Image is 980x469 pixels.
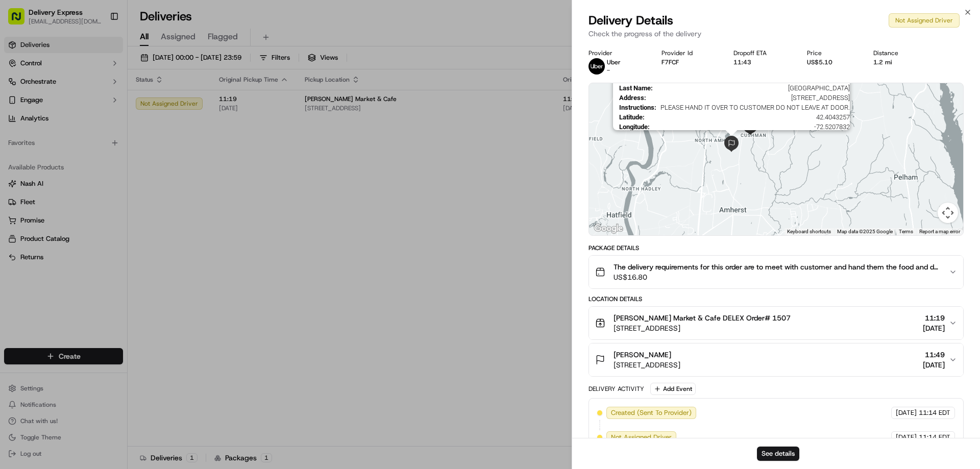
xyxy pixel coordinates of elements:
[733,49,791,57] div: Dropoff ETA
[589,12,673,29] span: Delivery Details
[46,108,140,116] div: We're available if you need us!
[46,97,167,108] div: Start new chat
[661,58,679,66] button: F7FCF
[938,203,958,223] button: Map camera controls
[757,447,799,461] button: See details
[619,123,650,131] span: Longitude :
[589,256,963,288] button: The delivery requirements for this order are to meet with customer and hand them the food and do ...
[899,229,913,234] a: Terms (opens in new tab)
[72,253,124,261] a: Powered byPylon
[589,295,964,303] div: Location Details
[27,66,184,77] input: Got a question? Start typing here...
[82,158,103,166] span: [DATE]
[661,49,717,57] div: Provider Id
[32,186,83,194] span: [PERSON_NAME]
[10,149,27,165] img: Regen Pajulas
[21,97,40,116] img: 1738778727109-b901c2ba-d612-49f7-a14d-d897ce62d23f
[32,158,75,166] span: Regen Pajulas
[6,224,82,242] a: 📗Knowledge Base
[10,133,68,141] div: Past conversations
[614,323,791,333] span: [STREET_ADDRESS]
[174,101,186,113] button: Start new chat
[807,58,857,66] div: US$5.10
[787,228,831,235] button: Keyboard shortcuts
[589,49,645,57] div: Provider
[837,229,893,234] span: Map data ©2025 Google
[20,228,78,238] span: Knowledge Base
[919,229,960,234] a: Report a map error
[20,186,29,194] img: 1736555255976-a54dd68f-1ca7-489b-9aae-adbdc363a1c4
[10,97,29,116] img: 1736555255976-a54dd68f-1ca7-489b-9aae-adbdc363a1c4
[102,253,124,261] span: Pylon
[619,104,656,111] span: Instructions :
[614,272,941,282] span: US$16.80
[96,228,164,238] span: API Documentation
[873,49,923,57] div: Distance
[614,350,671,360] span: [PERSON_NAME]
[896,408,917,417] span: [DATE]
[589,29,964,39] p: Check the progress of the delivery
[589,385,644,393] div: Delivery Activity
[619,94,646,102] span: Address :
[10,41,186,57] p: Welcome 👋
[649,113,850,121] span: 42.4043257
[592,222,625,235] img: Google
[923,323,945,333] span: [DATE]
[657,84,850,92] span: [GEOGRAPHIC_DATA]
[919,433,950,442] span: 11:14 EDT
[919,408,950,417] span: 11:14 EDT
[923,313,945,323] span: 11:19
[85,186,88,194] span: •
[650,383,696,395] button: Add Event
[10,229,18,237] div: 📗
[607,58,621,66] p: Uber
[923,360,945,370] span: [DATE]
[654,123,850,131] span: -72.5207832
[10,176,27,192] img: Angelique Valdez
[592,222,625,235] a: Open this area in Google Maps (opens a new window)
[611,408,692,417] span: Created (Sent To Provider)
[650,94,850,102] span: [STREET_ADDRESS]
[20,159,29,167] img: 1736555255976-a54dd68f-1ca7-489b-9aae-adbdc363a1c4
[607,66,610,75] span: -
[589,58,605,75] img: uber-new-logo.jpeg
[619,84,653,92] span: Last Name :
[82,224,168,242] a: 💻API Documentation
[589,343,963,376] button: [PERSON_NAME][STREET_ADDRESS]11:49[DATE]
[10,10,31,31] img: Nash
[873,58,923,66] div: 1.2 mi
[90,186,111,194] span: [DATE]
[896,433,917,442] span: [DATE]
[614,313,791,323] span: [PERSON_NAME] Market & Cafe DELEX Order# 1507
[589,307,963,339] button: [PERSON_NAME] Market & Cafe DELEX Order# 1507[STREET_ADDRESS]11:19[DATE]
[733,58,791,66] div: 11:43
[660,104,850,111] span: PLEASE HAND IT OVER TO CUSTOMER DO NOT LEAVE AT DOOR.
[923,350,945,360] span: 11:49
[77,158,80,166] span: •
[158,131,186,143] button: See all
[807,49,857,57] div: Price
[86,229,94,237] div: 💻
[611,433,672,442] span: Not Assigned Driver
[614,360,680,370] span: [STREET_ADDRESS]
[589,244,964,252] div: Package Details
[619,113,645,121] span: Latitude :
[614,262,941,272] span: The delivery requirements for this order are to meet with customer and hand them the food and do ...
